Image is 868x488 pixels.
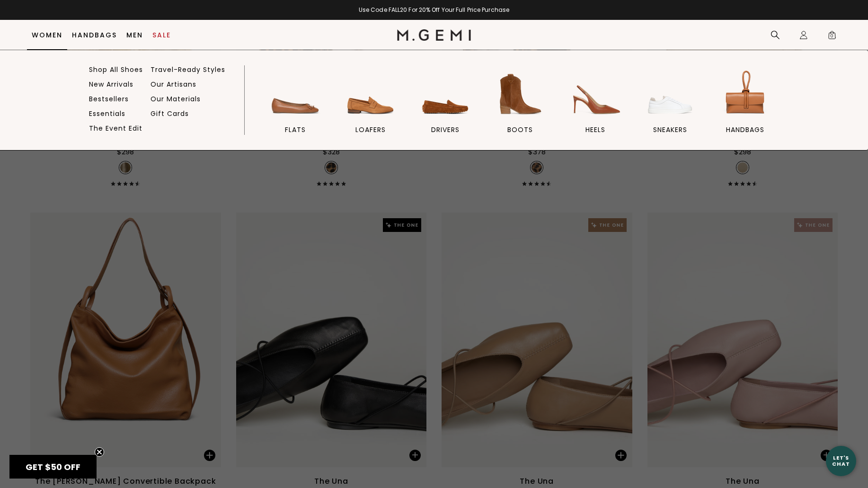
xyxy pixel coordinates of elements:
img: handbags [719,68,772,121]
a: drivers [412,68,479,150]
span: drivers [431,125,460,134]
span: flats [285,125,306,134]
span: GET $50 OFF [26,461,80,473]
a: loafers [337,68,404,150]
a: handbags [712,68,779,150]
a: sneakers [637,68,704,150]
span: BOOTS [507,125,533,134]
img: flats [269,68,322,121]
span: handbags [726,125,764,134]
span: loafers [355,125,386,134]
a: Travel-Ready Styles [151,65,225,74]
a: The Event Edit [89,124,142,133]
div: GET $50 OFFClose teaser [9,455,97,479]
img: drivers [419,68,472,121]
a: Men [126,31,143,39]
span: heels [585,125,605,134]
a: Women [32,31,62,39]
img: BOOTS [494,68,547,121]
span: sneakers [653,125,687,134]
a: Our Materials [151,95,201,103]
div: Let's Chat [826,455,856,467]
img: loafers [344,68,397,121]
a: Our Artisans [151,80,196,89]
a: New Arrivals [89,80,133,89]
a: BOOTS [487,68,554,150]
a: Bestsellers [89,95,129,103]
img: M.Gemi [397,29,471,41]
button: Close teaser [95,447,104,457]
a: Sale [152,31,171,39]
a: heels [562,68,629,150]
img: heels [569,68,622,121]
a: Gift Cards [151,109,189,118]
a: Handbags [72,31,117,39]
span: 0 [827,32,837,42]
a: flats [262,68,329,150]
a: Shop All Shoes [89,65,143,74]
img: sneakers [644,68,697,121]
a: Essentials [89,109,125,118]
